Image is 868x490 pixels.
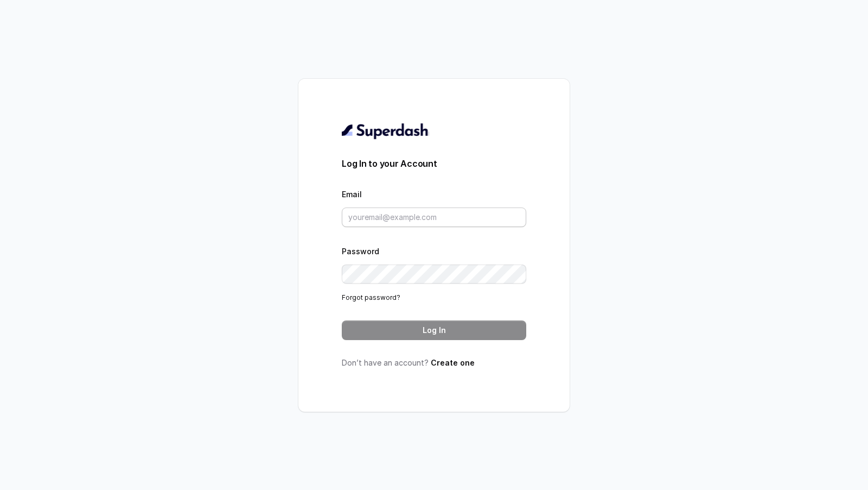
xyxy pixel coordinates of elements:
[342,321,526,340] button: Log In
[342,190,362,199] label: Email
[342,208,526,227] input: youremail@example.com
[431,358,475,367] a: Create one
[342,293,400,301] a: Forgot password?
[342,357,526,368] p: Don’t have an account?
[342,122,429,140] img: light.svg
[342,157,526,170] h3: Log In to your Account
[342,247,379,256] label: Password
